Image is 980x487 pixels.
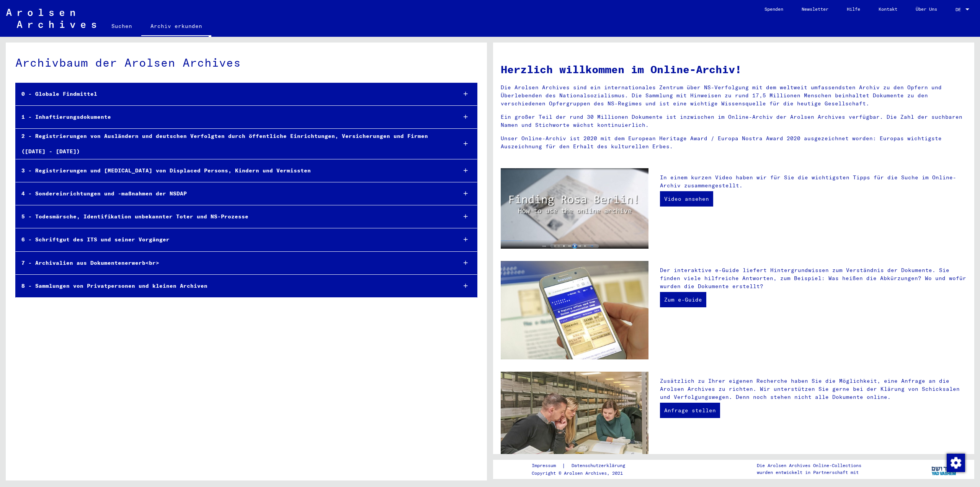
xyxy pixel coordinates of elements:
[532,462,562,470] a: Impressum
[757,462,861,469] p: Die Arolsen Archives Online-Collections
[757,469,861,476] p: wurden entwickelt in Partnerschaft mit
[16,232,451,247] div: 6 - Schriftgut des ITS und seiner Vorgänger
[16,163,451,178] div: 3 - Registrierungen und [MEDICAL_DATA] von Displaced Persons, Kindern und Vermissten
[501,113,967,129] p: Ein großer Teil der rund 30 Millionen Dokumente ist inzwischen im Online-Archiv der Arolsen Archi...
[501,168,648,249] img: video.jpg
[16,129,451,159] div: 2 - Registrierungen von Ausländern und deutschen Verfolgten durch öffentliche Einrichtungen, Vers...
[955,7,964,12] span: DE
[6,9,96,28] img: Arolsen_neg.svg
[16,110,451,125] div: 1 - Inhaftierungsdokumente
[947,454,965,472] img: Zustimmung ändern
[16,87,451,102] div: 0 - Globale Findmittel
[16,209,451,224] div: 5 - Todesmärsche, Identifikation unbekannter Toter und NS-Prozesse
[660,191,713,207] a: Video ansehen
[532,470,634,477] p: Copyright © Arolsen Archives, 2021
[16,186,451,201] div: 4 - Sondereinrichtungen und -maßnahmen der NSDAP
[532,462,634,470] div: |
[501,84,967,108] p: Die Arolsen Archives sind ein internationales Zentrum über NS-Verfolgung mit dem weltweit umfasse...
[16,279,451,294] div: 8 - Sammlungen von Privatpersonen und kleinen Archiven
[501,261,648,360] img: eguide.jpg
[15,54,477,71] div: Archivbaum der Arolsen Archives
[501,134,967,151] p: Unser Online-Archiv ist 2020 mit dem European Heritage Award / Europa Nostra Award 2020 ausgezeic...
[660,403,720,418] a: Anfrage stellen
[930,459,959,479] img: yv_logo.png
[16,256,451,271] div: 7 - Archivalien aus Dokumentenerwerb<br>
[501,372,648,471] img: inquiries.jpg
[660,174,967,190] p: In einem kurzen Video haben wir für Sie die wichtigsten Tipps für die Suche im Online-Archiv zusa...
[102,17,141,35] a: Suchen
[946,453,965,472] div: Zustimmung ändern
[565,462,634,470] a: Datenschutzerklärung
[501,61,967,77] h1: Herzlich willkommen im Online-Archiv!
[660,292,706,307] a: Zum e-Guide
[660,377,967,401] p: Zusätzlich zu Ihrer eigenen Recherche haben Sie die Möglichkeit, eine Anfrage an die Arolsen Arch...
[660,266,967,290] p: Der interaktive e-Guide liefert Hintergrundwissen zum Verständnis der Dokumente. Sie finden viele...
[141,17,211,37] a: Archiv erkunden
